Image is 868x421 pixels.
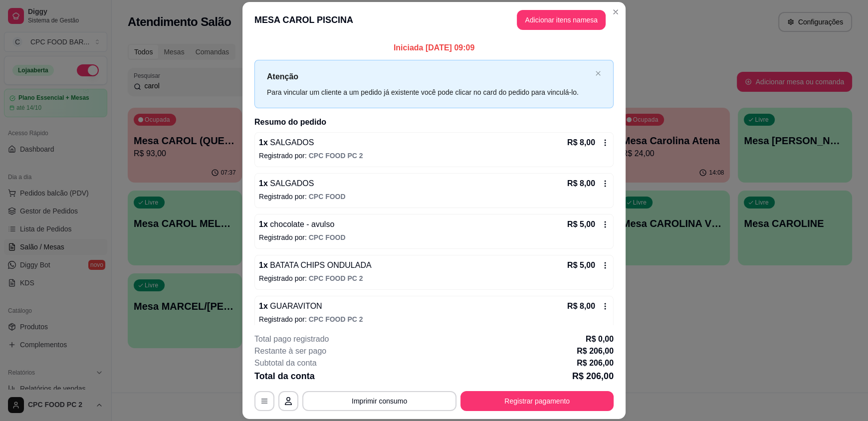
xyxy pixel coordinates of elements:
p: Registrado por: [259,232,609,242]
p: 1 x [259,259,372,271]
p: Registrado por: [259,151,609,161]
p: 1 x [259,137,314,149]
button: close [595,70,601,77]
span: CPC FOOD PC 2 [309,274,363,282]
span: CPC FOOD [309,233,346,241]
span: GUARAVITON [268,302,322,310]
p: 1 x [259,300,322,312]
p: Registrado por: [259,192,609,202]
p: R$ 8,00 [567,178,595,190]
button: Registrar pagamento [460,391,614,411]
p: R$ 5,00 [567,259,595,271]
h2: Resumo do pedido [254,116,614,128]
p: Total da conta [254,369,315,383]
p: Atenção [267,70,591,83]
p: R$ 206,00 [572,369,614,383]
p: R$ 206,00 [577,357,614,369]
span: CPC FOOD [309,193,346,201]
p: Restante à ser pago [254,345,326,357]
p: R$ 206,00 [577,345,614,357]
span: BATATA CHIPS ONDULADA [268,261,372,269]
p: Registrado por: [259,314,609,324]
p: R$ 8,00 [567,137,595,149]
button: Adicionar itens namesa [517,10,606,30]
span: SALGADOS [268,138,314,147]
header: MESA CAROL PISCINA [242,2,626,38]
p: R$ 8,00 [567,300,595,312]
span: chocolate - avulso [268,220,334,228]
p: R$ 5,00 [567,218,595,230]
p: R$ 0,00 [586,333,614,345]
p: Subtotal da conta [254,357,317,369]
span: CPC FOOD PC 2 [309,315,363,323]
p: 1 x [259,178,314,190]
span: CPC FOOD PC 2 [309,152,363,160]
span: SALGADOS [268,179,314,188]
p: Iniciada [DATE] 09:09 [254,42,614,54]
p: Total pago registrado [254,333,329,345]
p: 1 x [259,218,334,230]
p: Registrado por: [259,273,609,283]
button: Close [608,4,624,20]
div: Para vincular um cliente a um pedido já existente você pode clicar no card do pedido para vinculá... [267,87,591,98]
button: Imprimir consumo [302,391,456,411]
